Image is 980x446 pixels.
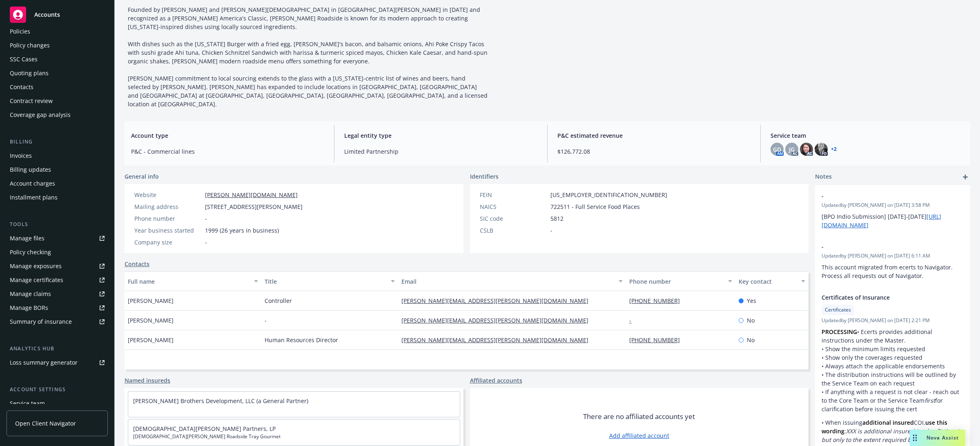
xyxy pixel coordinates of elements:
div: Installment plans [10,191,58,204]
span: P&C estimated revenue [557,131,751,140]
strong: additional insured [862,419,914,426]
div: Manage claims [10,287,51,300]
div: Manage certificates [10,273,63,287]
span: Certificates [825,306,851,314]
a: Manage exposures [7,260,108,273]
a: Account charges [7,177,108,190]
span: Updated by [PERSON_NAME] on [DATE] 2:21 PM [822,317,964,324]
a: Contacts [125,260,149,268]
div: Manage files [10,232,45,245]
div: SIC code [480,214,547,223]
span: Account type [131,131,324,140]
p: [BPO Indio Submission] [DATE]-[DATE] [822,212,964,229]
a: Loss summary generator [7,356,108,369]
a: [PERSON_NAME][DOMAIN_NAME] [205,191,298,199]
div: Policies [10,25,30,38]
span: - [822,192,942,200]
div: Key contact [739,277,796,286]
div: FEIN [480,191,547,199]
div: Invoices [10,149,32,162]
em: first [924,397,935,404]
span: 1999 (26 years in business) [205,226,279,235]
a: [PERSON_NAME][EMAIL_ADDRESS][PERSON_NAME][DOMAIN_NAME] [401,336,595,344]
strong: PROCESSING [822,328,857,336]
span: [DEMOGRAPHIC_DATA][PERSON_NAME] Roadside Tray Gourmet [133,433,455,440]
span: Certificates of Insurance [822,293,942,302]
div: Manage BORs [10,301,48,314]
button: Phone number [626,271,735,291]
a: add [960,172,970,182]
a: Service team [7,397,108,410]
div: Manage exposures [10,260,62,273]
span: Legal entity type [344,131,537,140]
span: - [265,316,267,325]
a: Coverage gap analysis [7,108,108,121]
a: Quoting plans [7,67,108,80]
a: Contract review [7,94,108,108]
span: [US_EMPLOYER_IDENTIFICATION_NUMBER] [550,191,667,199]
a: Affiliated accounts [470,376,522,385]
a: SSC Cases [7,53,108,66]
span: Updated by [PERSON_NAME] on [DATE] 3:58 PM [822,202,964,209]
a: Manage BORs [7,301,108,314]
a: Invoices [7,149,108,162]
a: [PERSON_NAME][EMAIL_ADDRESS][PERSON_NAME][DOMAIN_NAME] [401,297,595,305]
div: Summary of insurance [10,315,72,328]
a: Billing updates [7,163,108,176]
span: Identifiers [470,172,499,181]
span: GD [773,145,781,154]
a: Manage files [7,232,108,245]
div: Service team [10,397,45,410]
button: Full name [125,271,261,291]
span: P&C - Commercial lines [131,147,324,156]
a: [PERSON_NAME] Brothers Development, LLC (a General Partner) [133,397,308,405]
span: Nova Assist [927,434,959,441]
button: Key contact [735,271,808,291]
span: Open Client Navigator [15,419,76,428]
span: Accounts [34,11,60,18]
div: Tools [7,220,108,229]
div: CSLB [480,226,547,235]
div: Policy checking [10,246,51,259]
img: photo [800,143,813,156]
span: Yes [747,296,756,305]
span: JG [789,145,795,154]
a: [PHONE_NUMBER] [629,336,686,344]
span: 5812 [550,214,563,223]
a: Policy checking [7,246,108,259]
div: -Updatedby [PERSON_NAME] on [DATE] 6:11 AMThis account migrated from ecerts to Navigator. Process... [815,236,970,287]
span: Human Resources Director [265,336,338,344]
a: Named insureds [125,376,170,385]
span: This account migrated from ecerts to Navigator. Process all requests out of Navigator. [822,263,954,280]
div: Phone number [629,277,723,286]
div: Mailing address [134,202,202,211]
a: Manage certificates [7,273,108,287]
div: Year business started [134,226,202,235]
div: SSC Cases [10,53,38,66]
a: Installment plans [7,191,108,204]
span: [PERSON_NAME] [128,316,174,325]
div: Billing updates [10,163,51,176]
div: Title [265,277,386,286]
span: [PERSON_NAME] [128,336,174,344]
span: Limited Partnership [344,147,537,156]
button: Nova Assist [910,430,965,446]
span: Controller [265,296,292,305]
span: 722511 - Full Service Food Places [550,202,640,211]
span: $126,772.08 [557,147,751,156]
button: Title [261,271,398,291]
span: Notes [815,172,832,182]
span: No [747,336,755,344]
div: Email [401,277,614,286]
span: - [550,226,552,235]
div: Contract review [10,94,53,108]
a: Policies [7,25,108,38]
span: Service team [771,131,964,140]
div: Policy changes [10,39,50,52]
div: Website [134,191,202,199]
div: Phone number [134,214,202,223]
a: [PHONE_NUMBER] [629,297,686,305]
a: [DEMOGRAPHIC_DATA][PERSON_NAME] Partners, LP [133,425,276,433]
span: No [747,316,755,325]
